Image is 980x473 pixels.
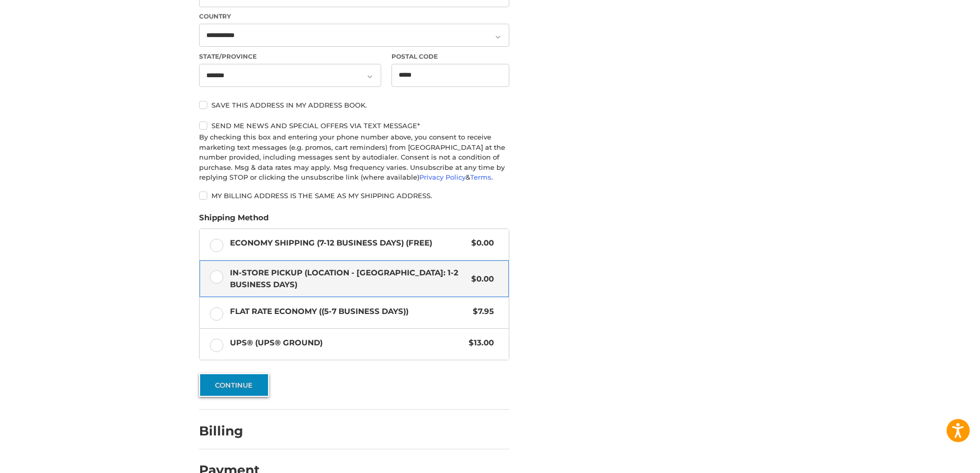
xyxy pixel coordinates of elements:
label: My billing address is the same as my shipping address. [199,191,509,200]
label: Send me news and special offers via text message* [199,121,509,130]
span: Flat Rate Economy ((5-7 Business Days)) [230,306,468,318]
legend: Shipping Method [199,212,269,229]
a: Privacy Policy [419,173,466,181]
span: UPS® (UPS® Ground) [230,337,464,349]
label: State/Province [199,52,381,61]
span: $0.00 [466,237,494,249]
span: Economy Shipping (7-12 Business Days) (Free) [230,237,467,249]
div: By checking this box and entering your phone number above, you consent to receive marketing text ... [199,132,509,183]
a: Terms [470,173,491,181]
label: Postal Code [391,52,510,61]
span: $13.00 [464,337,494,349]
button: Continue [199,373,269,397]
label: Country [199,12,509,21]
h2: Billing [199,423,259,439]
span: $0.00 [466,273,494,285]
label: Save this address in my address book. [199,101,509,109]
span: In-Store Pickup (Location - [GEOGRAPHIC_DATA]: 1-2 BUSINESS DAYS) [230,267,467,290]
span: $7.95 [468,306,494,318]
